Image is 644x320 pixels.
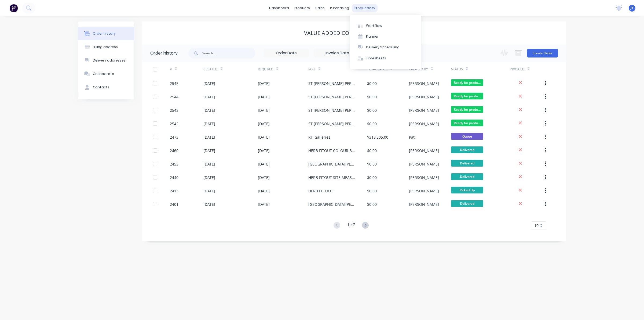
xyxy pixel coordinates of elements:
button: Create Order [527,49,558,57]
div: Value Added Construction Pty Ltd [304,30,404,36]
div: [DATE] [203,121,215,127]
button: Timesheets [350,53,421,64]
div: [DATE] [203,202,215,207]
div: Timesheets [366,56,386,61]
div: PO # [308,62,367,77]
div: HERB FITOUT SITE MEASURE [DATE] [308,175,356,180]
div: sales [313,4,327,12]
div: [DATE] [203,107,215,113]
div: Delivery addresses [93,58,126,63]
div: 2453 [170,161,178,167]
span: 10 [534,223,539,228]
div: $318,505.00 [367,134,388,140]
div: 1 of 7 [347,222,355,229]
div: ST [PERSON_NAME] PERFORMANCE & TRAINING DWG-300385-VAE-MW-01101 LVL1 RUN B [308,94,356,100]
span: Delivered [451,160,483,167]
div: [GEOGRAPHIC_DATA][PERSON_NAME] 300385-vae-mw-00101/00102 site measures [308,161,356,167]
div: Created [203,67,218,72]
div: ST [PERSON_NAME] PERFORMANCE & TRAINING DWG-300385-VAE-MW-01101 LVL1 RUN A [308,107,356,113]
div: 2401 [170,202,178,207]
div: $0.00 [367,148,377,153]
button: Delivery Scheduling [350,42,421,53]
div: [DATE] [203,94,215,100]
div: 2460 [170,148,178,153]
input: Search... [202,48,255,59]
div: $0.00 [367,175,377,180]
a: dashboard [266,4,292,12]
div: [DATE] [258,81,270,86]
button: Collaborate [78,67,134,81]
div: [DATE] [203,134,215,140]
div: Invoiced [510,62,543,77]
div: $0.00 [367,121,377,127]
div: [DATE] [203,175,215,180]
div: 2544 [170,94,178,100]
div: [PERSON_NAME] [409,161,439,167]
div: Planner [366,34,379,39]
div: # [170,67,172,72]
div: 2542 [170,121,178,127]
div: [DATE] [203,148,215,153]
span: Ready for produ... [451,106,483,113]
div: [PERSON_NAME] [409,81,439,86]
div: $0.00 [367,161,377,167]
div: [PERSON_NAME] [409,175,439,180]
div: [DATE] [258,161,270,167]
div: 2545 [170,81,178,86]
span: Ready for produ... [451,93,483,99]
div: purchasing [327,4,352,12]
div: $0.00 [367,202,377,207]
div: $0.00 [367,188,377,194]
div: Required [258,67,273,72]
div: [PERSON_NAME] [409,202,439,207]
div: productivity [352,4,378,12]
div: PO # [308,67,316,72]
div: [DATE] [203,161,215,167]
div: Required [258,62,308,77]
div: [DATE] [203,188,215,194]
div: HERB FITOUT COLOUR BOND VARY [308,148,356,153]
div: Status [451,62,510,77]
div: Contacts [93,85,109,90]
span: Delivered [451,173,483,180]
div: ST [PERSON_NAME] PERFORMANCE & TRAINING SITE MEASURES [DATE] [308,81,356,86]
div: 2413 [170,188,178,194]
img: Factory [10,4,18,12]
div: [DATE] [258,107,270,113]
span: Delivered [451,200,483,207]
span: JT [631,6,634,10]
div: [DATE] [258,202,270,207]
div: HERB FIT OUT [308,188,333,194]
div: [DATE] [258,94,270,100]
input: Invoice Date [315,49,360,57]
button: Planner [350,31,421,42]
div: $0.00 [367,81,377,86]
div: [DATE] [258,175,270,180]
span: Picked Up [451,187,483,193]
div: [PERSON_NAME] [409,107,439,113]
div: 2473 [170,134,178,140]
div: [DATE] [203,81,215,86]
div: Order history [150,50,178,56]
div: products [292,4,313,12]
div: # [170,62,203,77]
div: Status [451,67,463,72]
button: Delivery addresses [78,54,134,67]
button: Workflow [350,20,421,31]
div: [DATE] [258,121,270,127]
div: [GEOGRAPHIC_DATA][PERSON_NAME] 300385-vae-mw-00152 sections [308,202,356,207]
div: $0.00 [367,107,377,113]
span: Delivered [451,146,483,153]
button: Billing address [78,40,134,54]
span: Quote [451,133,483,140]
div: Invoiced [510,67,525,72]
div: Workflow [366,23,382,28]
div: RH Galleries [308,134,330,140]
span: Ready for produ... [451,79,483,86]
div: Pat [409,134,415,140]
div: 2440 [170,175,178,180]
div: [PERSON_NAME] [409,94,439,100]
button: Order history [78,27,134,40]
button: Contacts [78,81,134,94]
div: 2543 [170,107,178,113]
